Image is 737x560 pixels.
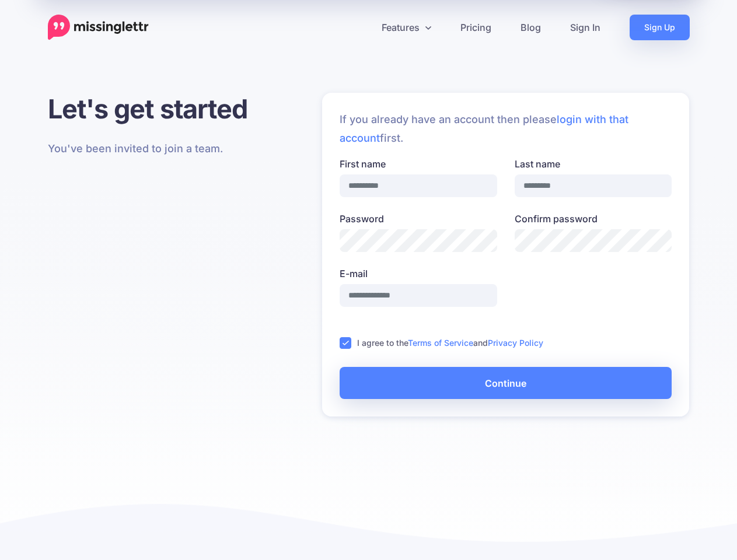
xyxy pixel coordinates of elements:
[340,110,672,148] p: If you already have an account then please first.
[340,267,497,281] label: E-mail
[556,15,615,40] a: Sign In
[488,338,543,348] a: Privacy Policy
[367,15,446,40] a: Features
[340,157,497,171] label: First name
[48,139,250,158] p: You've been invited to join a team.
[630,15,690,40] a: Sign Up
[340,367,672,399] button: Continue
[446,15,506,40] a: Pricing
[340,212,497,226] label: Password
[48,93,250,125] h1: Let's get started
[506,15,556,40] a: Blog
[515,212,672,226] label: Confirm password
[408,338,473,348] a: Terms of Service
[515,157,672,171] label: Last name
[357,336,543,349] label: I agree to the and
